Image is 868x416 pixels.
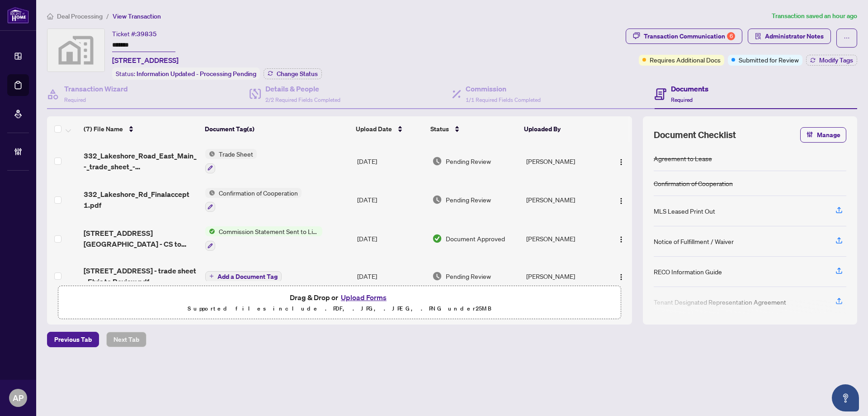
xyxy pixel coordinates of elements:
button: Status IconConfirmation of Cooperation [205,188,302,212]
img: svg%3e [47,29,104,72]
button: Logo [614,269,628,283]
span: Commission Statement Sent to Listing Brokerage [215,226,322,236]
span: Pending Review [446,271,491,281]
span: Pending Review [446,156,491,166]
img: logo [7,7,29,24]
button: Upload Forms [338,292,389,303]
span: Drag & Drop or [290,292,389,303]
img: Logo [618,273,625,281]
button: Next Tab [106,332,146,347]
th: Uploaded By [520,116,603,142]
div: Agreement to Lease [654,153,712,163]
span: 1/1 Required Fields Completed [466,96,541,103]
div: Status: [112,67,260,80]
td: [PERSON_NAME] [523,181,605,220]
span: [STREET_ADDRESS] - trade sheet - Elvis to Review.pdf [84,265,198,287]
p: Supported files include .PDF, .JPG, .JPEG, .PNG under 25 MB [64,303,615,314]
div: MLS Leased Print Out [654,206,715,216]
span: Information Updated - Processing Pending [137,70,256,78]
div: Transaction Communication [644,29,735,43]
img: Document Status [432,156,442,166]
button: Change Status [264,68,322,79]
span: home [47,13,53,19]
td: [DATE] [354,142,429,181]
span: Drag & Drop orUpload FormsSupported files include .PDF, .JPG, .JPEG, .PNG under25MB [58,286,621,320]
span: Requires Additional Docs [650,55,721,65]
button: Logo [614,231,628,246]
img: Status Icon [205,149,215,159]
span: [STREET_ADDRESS][GEOGRAPHIC_DATA] - CS to listing brokerage.pdf [84,228,198,249]
img: Document Status [432,271,442,281]
button: Add a Document Tag [205,271,282,282]
span: ellipsis [844,35,850,41]
th: (7) File Name [80,116,201,142]
span: Manage [817,128,840,142]
div: Tenant Designated Representation Agreement [654,297,786,307]
td: [PERSON_NAME] [523,219,605,258]
button: Open asap [832,384,859,411]
span: View Transaction [113,12,161,20]
span: Upload Date [356,124,392,134]
button: Previous Tab [47,332,99,347]
span: Trade Sheet [215,149,257,159]
div: Confirmation of Cooperation [654,178,733,188]
img: Status Icon [205,226,215,236]
h4: Documents [671,83,708,94]
h4: Details & People [265,83,340,94]
span: [STREET_ADDRESS] [112,55,179,66]
th: Document Tag(s) [201,116,353,142]
td: [PERSON_NAME] [523,258,605,294]
span: Document Approved [446,234,505,244]
article: Transaction saved an hour ago [772,11,857,21]
li: / [106,11,109,21]
span: 39835 [137,30,157,38]
img: Logo [618,158,625,166]
span: Required [671,96,693,103]
td: [DATE] [354,219,429,258]
span: Administrator Notes [765,29,824,43]
h4: Commission [466,83,541,94]
span: Deal Processing [57,12,103,20]
span: Submitted for Review [739,55,799,65]
span: Add a Document Tag [217,273,278,280]
span: Document Checklist [654,129,736,141]
span: (7) File Name [84,124,123,134]
td: [DATE] [354,181,429,220]
span: Change Status [277,71,318,77]
button: Administrator Notes [748,29,831,44]
button: Manage [800,127,846,143]
td: [DATE] [354,258,429,294]
img: Status Icon [205,188,215,198]
img: Document Status [432,234,442,244]
button: Status IconTrade Sheet [205,149,257,173]
span: AP [13,392,24,404]
img: Document Status [432,195,442,205]
div: 6 [727,32,735,40]
button: Add a Document Tag [205,270,282,282]
span: 332_Lakeshore_Road_East_Main_-_trade_sheet_-_Elvis_to_Review.pdf [84,150,198,172]
th: Upload Date [352,116,427,142]
span: Modify Tags [819,57,853,63]
img: Logo [618,236,625,243]
span: solution [755,33,761,39]
span: Previous Tab [54,332,92,347]
button: Logo [614,192,628,207]
button: Status IconCommission Statement Sent to Listing Brokerage [205,226,322,251]
span: Confirmation of Cooperation [215,188,302,198]
div: Ticket #: [112,29,157,39]
button: Transaction Communication6 [626,29,742,44]
div: Notice of Fulfillment / Waiver [654,236,734,246]
span: 332_Lakeshore_Rd_Finalaccept 1.pdf [84,189,198,210]
span: plus [209,274,214,278]
div: RECO Information Guide [654,267,722,277]
td: [PERSON_NAME] [523,142,605,181]
button: Modify Tags [806,55,857,66]
img: Logo [618,197,625,205]
h4: Transaction Wizard [64,83,128,94]
span: 2/2 Required Fields Completed [265,96,340,103]
button: Logo [614,154,628,168]
span: Status [430,124,449,134]
th: Status [427,116,520,142]
span: Pending Review [446,195,491,205]
span: Required [64,96,86,103]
